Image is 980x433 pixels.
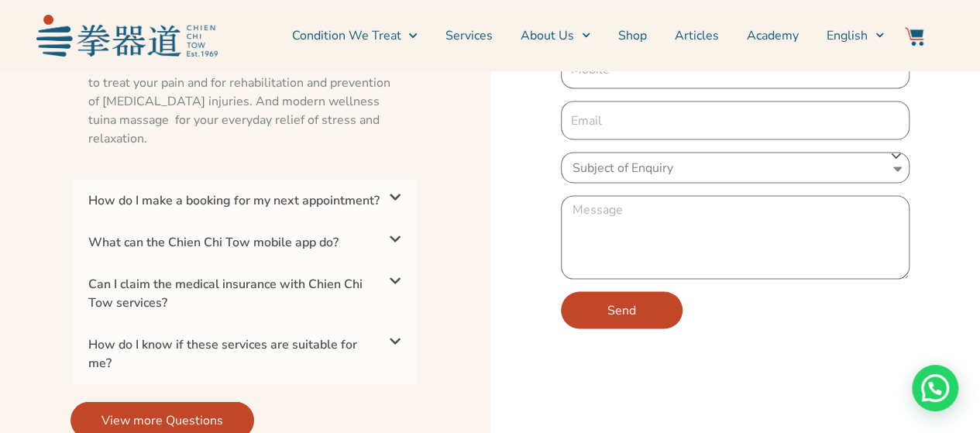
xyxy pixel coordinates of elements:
span: Chien Chi Tow provides the best of [MEDICAL_DATA] to treat your pain and for rehabilitation and p... [88,55,390,146]
a: Services [445,16,493,55]
div: Can I claim the medical insurance with Chien Chi Tow services? [73,263,417,323]
span: View more Questions [101,411,223,429]
span: Send [607,301,636,319]
img: Website Icon-03 [905,27,923,46]
a: How do I make a booking for my next appointment? [88,191,380,208]
a: Articles [675,16,719,55]
nav: Menu [225,16,884,55]
a: What can the Chien Chi Tow mobile app do? [88,233,339,250]
a: How do I know if these services are suitable for me? [88,335,357,371]
a: English [827,16,884,55]
a: About Us [521,16,590,55]
button: Send [561,291,683,328]
input: Email [561,101,910,139]
div: What kind of services does Chien Chi Tow provides? [73,43,417,179]
a: Condition We Treat [291,16,417,55]
a: Can I claim the medical insurance with Chien Chi Tow services? [88,275,363,311]
div: What can the Chien Chi Tow mobile app do? [73,221,417,263]
div: How do I know if these services are suitable for me? [73,323,417,383]
a: Academy [747,16,799,55]
span: English [827,26,868,45]
a: Shop [618,16,647,55]
div: How do I make a booking for my next appointment? [73,179,417,221]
